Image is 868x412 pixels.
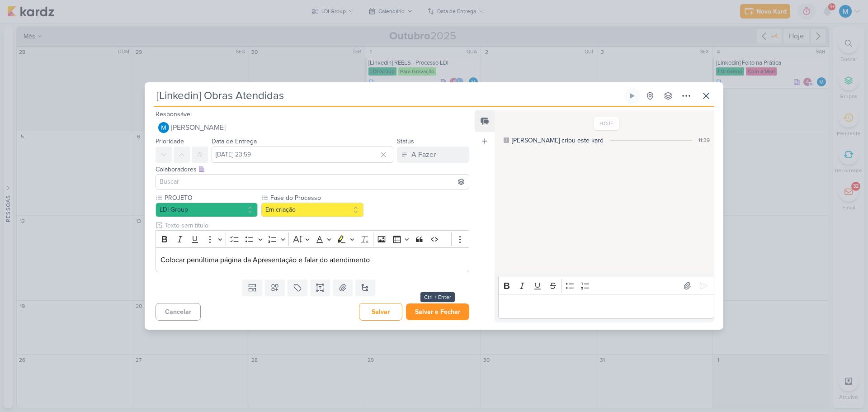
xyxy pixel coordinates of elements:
div: Editor toolbar [498,277,714,294]
label: PROJETO [164,193,258,203]
label: Status [397,137,414,145]
label: Responsável [156,110,192,118]
input: Buscar [158,176,467,187]
p: Colocar penúltima página da Apresentação e falar do atendimento [160,255,464,265]
button: Salvar e Fechar [406,303,469,320]
button: LDI Group [156,203,258,217]
div: Editor editing area: main [156,247,469,272]
div: Editor toolbar [156,230,469,248]
button: Cancelar [156,303,201,321]
div: [PERSON_NAME] criou este kard [512,136,604,145]
img: MARIANA MIRANDA [158,122,169,133]
div: Ctrl + Enter [420,292,455,302]
div: 11:39 [698,136,710,144]
input: Select a date [212,147,393,163]
span: [PERSON_NAME] [171,122,226,133]
input: Kard Sem Título [154,88,622,104]
label: Fase do Processo [269,193,363,203]
button: [PERSON_NAME] [156,119,469,136]
button: Em criação [261,203,363,217]
input: Texto sem título [163,221,469,230]
button: A Fazer [397,147,469,163]
label: Data de Entrega [212,137,257,145]
button: Salvar [359,303,402,321]
div: A Fazer [411,149,436,160]
label: Prioridade [156,137,184,145]
div: Ligar relógio [628,92,636,99]
div: Editor editing area: main [498,294,714,319]
div: Colaboradores [156,165,469,174]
